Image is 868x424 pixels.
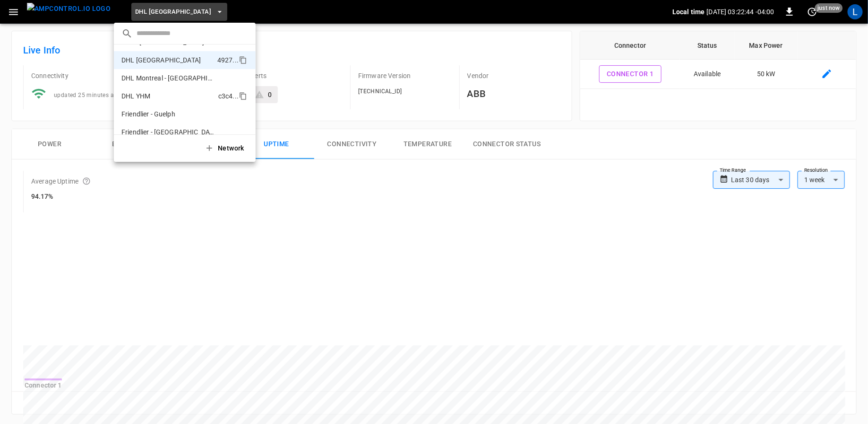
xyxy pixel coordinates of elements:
p: Friendlier - Guelph [121,109,215,119]
div: copy [238,54,249,66]
div: copy [238,90,249,102]
p: DHL Montreal - [GEOGRAPHIC_DATA] (old) [121,73,214,83]
p: DHL [GEOGRAPHIC_DATA] [121,55,214,65]
button: Network [199,139,252,158]
p: DHL YHM [121,91,215,101]
p: Friendlier - [GEOGRAPHIC_DATA] [121,127,214,137]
